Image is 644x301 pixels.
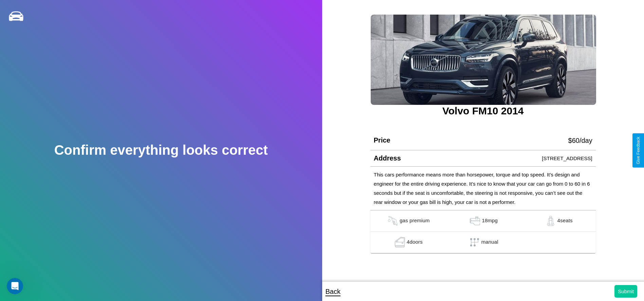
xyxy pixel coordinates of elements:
[393,237,407,247] img: gas
[481,237,498,247] p: manual
[374,170,592,207] p: This cars performance means more than horsepower, torque and top speed. It’s design and engineer ...
[614,285,637,298] button: Submit
[542,154,592,163] p: [STREET_ADDRESS]
[386,216,400,226] img: gas
[374,136,390,144] h4: Price
[407,237,423,247] p: 4 doors
[568,134,592,147] p: $ 60 /day
[326,285,341,298] p: Back
[54,143,268,158] h2: Confirm everything looks correct
[370,105,596,117] h3: Volvo FM10 2014
[482,216,498,226] p: 18 mpg
[400,216,429,226] p: gas premium
[370,210,596,253] table: simple table
[557,216,573,226] p: 4 seats
[636,137,641,164] div: Give Feedback
[544,216,557,226] img: gas
[468,216,482,226] img: gas
[374,154,401,162] h4: Address
[7,278,23,294] iframe: Intercom live chat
